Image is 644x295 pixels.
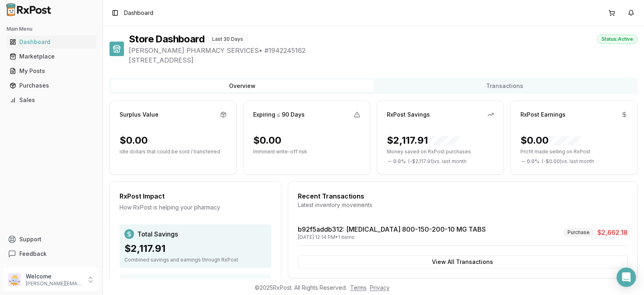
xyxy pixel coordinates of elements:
div: Combined savings and earnings through RxPost [124,257,266,263]
div: My Posts [10,67,93,75]
span: ( - $0.00 ) vs. last month [542,158,594,165]
div: $0.00 [253,134,281,147]
div: [DATE] 12:14 PM • 1 items [298,234,486,241]
div: $0.00 [120,134,148,147]
span: 0.0 % [527,158,539,165]
div: Dashboard [10,38,93,46]
div: Purchases [10,82,93,90]
span: Total Savings [137,229,178,239]
div: RxPost Impact [120,191,271,201]
div: Recent Transactions [298,191,627,201]
button: Marketplace [3,50,99,63]
button: View All Transactions [298,255,627,268]
img: RxPost Logo [3,3,55,16]
button: Feedback [3,247,99,261]
div: Status: Active [597,35,638,44]
span: [STREET_ADDRESS] [129,55,638,65]
div: Expiring ≤ 90 Days [253,111,305,119]
a: Privacy [370,284,390,291]
p: Imminent write-off risk [253,149,360,155]
button: My Posts [3,65,99,77]
nav: breadcrumb [124,9,153,17]
a: Purchases [6,78,96,93]
div: RxPost Earnings [520,111,566,119]
div: $2,117.91 [124,242,266,255]
div: Last 30 Days [208,35,248,44]
div: Open Intercom Messenger [617,268,636,287]
div: Latest inventory movements [298,201,627,209]
div: Sales [10,96,93,104]
p: [PERSON_NAME][EMAIL_ADDRESS][DOMAIN_NAME] [26,280,82,287]
button: Transactions [374,80,636,92]
div: Marketplace [10,52,93,61]
a: b92f5addb312: [MEDICAL_DATA] 800-150-200-10 MG TABS [298,225,486,233]
div: Purchase [563,228,594,237]
a: My Posts [6,64,96,78]
span: Feedback [19,250,47,258]
a: Terms [350,284,367,291]
p: Idle dollars that could be sold / transferred [120,149,227,155]
p: Welcome [26,272,82,280]
button: Purchases [3,79,99,92]
div: RxPost Savings [387,111,430,119]
div: How RxPost is helping your pharmacy [120,203,271,211]
span: ( - $2,117.91 ) vs. last month [408,158,466,165]
a: Dashboard [6,35,96,49]
span: [PERSON_NAME] PHARMACY SERVICES • # 1942245162 [129,46,638,55]
div: Surplus Value [120,111,159,119]
h1: Store Dashboard [129,33,204,46]
p: Profit made selling on RxPost [520,149,627,155]
div: $2,117.91 [387,134,460,147]
p: Money saved on RxPost purchases [387,149,494,155]
a: Marketplace [6,49,96,64]
img: User avatar [8,273,21,286]
span: $2,662.18 [597,228,627,237]
div: $0.00 [520,134,581,147]
button: Support [3,232,99,247]
a: Sales [6,93,96,107]
span: 0.0 % [393,158,406,165]
h2: Main Menu [6,26,96,32]
button: Dashboard [3,36,99,48]
button: Sales [3,94,99,107]
span: Dashboard [124,9,153,17]
button: Overview [111,80,374,92]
